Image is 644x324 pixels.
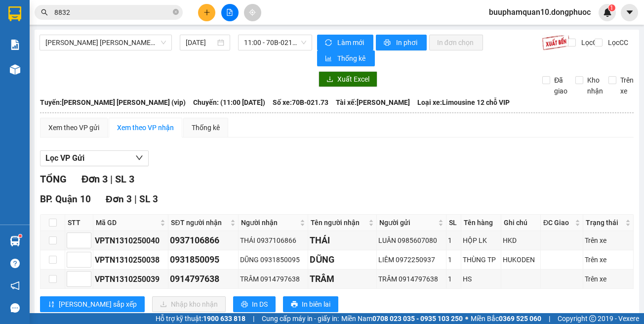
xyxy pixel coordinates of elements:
span: In DS [252,299,268,310]
img: 9k= [542,35,570,50]
button: In đơn chọn [429,35,483,50]
button: Lọc VP Gửi [40,150,149,166]
div: DŨNG 0931850095 [240,254,306,265]
span: question-circle [10,259,20,268]
span: Số xe: 70B-021.73 [273,97,328,108]
span: BP. Quận 10 [40,193,91,205]
div: THÁI [310,233,374,247]
span: Xuất Excel [337,74,369,85]
span: Miền Bắc [471,313,541,324]
div: 1 [448,254,459,265]
div: HKD [503,235,539,246]
th: STT [65,215,93,231]
td: VPTN1310250038 [93,250,168,270]
span: In phơi [396,37,419,48]
span: Tài xế: [PERSON_NAME] [336,97,410,108]
span: In biên lai [302,299,330,310]
div: LUÂN 0985607080 [378,235,444,246]
strong: 1900 633 818 [203,315,245,323]
span: plus [203,9,210,16]
span: printer [241,301,248,309]
span: Trạng thái [586,217,623,228]
span: printer [384,39,392,47]
div: 0914797638 [170,272,237,286]
span: Đơn 3 [106,193,132,205]
button: downloadXuất Excel [319,71,377,87]
div: DŨNG [310,253,374,267]
span: sync [325,39,333,47]
div: LIÊM 0972250937 [378,254,444,265]
button: aim [244,4,261,21]
span: sort-ascending [48,301,55,309]
img: warehouse-icon [10,64,20,75]
span: Lọc VP Gửi [45,152,84,164]
span: Đơn 3 [81,173,108,185]
span: bar-chart [325,55,333,63]
div: Xem theo VP nhận [117,122,174,133]
button: printerIn phơi [376,35,427,50]
div: THÙNG TP [463,254,500,265]
span: SĐT người nhận [171,217,228,228]
div: TRÂM 0914797638 [240,274,306,284]
span: | [549,313,550,324]
button: bar-chartThống kê [317,50,375,66]
span: Thống kê [337,53,367,64]
button: downloadNhập kho nhận [152,296,226,312]
img: logo-vxr [8,6,21,21]
span: copyright [589,315,596,322]
div: 0937106866 [170,233,237,247]
span: file-add [226,9,233,16]
span: [PERSON_NAME] sắp xếp [59,299,137,310]
span: Đã giao [550,75,571,96]
button: caret-down [621,4,638,21]
span: close-circle [173,9,179,15]
input: Tìm tên, số ĐT hoặc mã đơn [54,7,171,18]
span: aim [249,9,256,16]
span: SL 3 [115,173,134,185]
div: VPTN1310250039 [95,273,166,285]
strong: 0369 525 060 [499,315,541,323]
span: TỔNG [40,173,67,185]
span: close-circle [173,8,179,17]
span: Lọc CR [577,37,603,48]
div: HỘP LK [463,235,500,246]
div: Thống kê [192,122,220,133]
span: down [135,154,143,162]
span: Tây Ninh - Hồ Chí Minh (vip) [45,35,166,50]
span: message [10,303,20,313]
span: search [41,9,48,16]
td: DŨNG [308,250,376,270]
div: 0931850095 [170,253,237,267]
td: 0937106866 [168,231,239,250]
td: THÁI [308,231,376,250]
th: SL [446,215,461,231]
button: sort-ascending[PERSON_NAME] sắp xếp [40,296,145,312]
span: buuphamquan10.dongphuoc [481,6,599,18]
span: 1 [610,4,613,11]
sup: 1 [19,234,22,237]
div: TRÂM [310,272,374,286]
div: Xem theo VP gửi [48,122,99,133]
span: caret-down [625,8,634,17]
span: printer [291,301,298,309]
span: ĐC Giao [543,217,573,228]
th: Tên hàng [461,215,502,231]
span: Kho nhận [583,75,607,96]
span: Trên xe [616,75,638,96]
b: Tuyến: [PERSON_NAME] [PERSON_NAME] (vip) [40,98,186,106]
span: Người nhận [241,217,298,228]
div: Trên xe [585,254,632,265]
div: TRÂM 0914797638 [378,274,444,284]
span: ⚪️ [465,317,468,321]
span: Cung cấp máy in - giấy in: [262,313,339,324]
div: Trên xe [585,235,632,246]
img: icon-new-feature [603,8,612,17]
button: printerIn DS [233,296,276,312]
button: printerIn biên lai [283,296,338,312]
span: | [253,313,254,324]
span: Loại xe: Limousine 12 chỗ VIP [417,97,510,108]
div: VPTN1310250040 [95,234,166,247]
td: VPTN1310250039 [93,270,168,289]
span: Mã GD [96,217,158,228]
span: Làm mới [337,37,365,48]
